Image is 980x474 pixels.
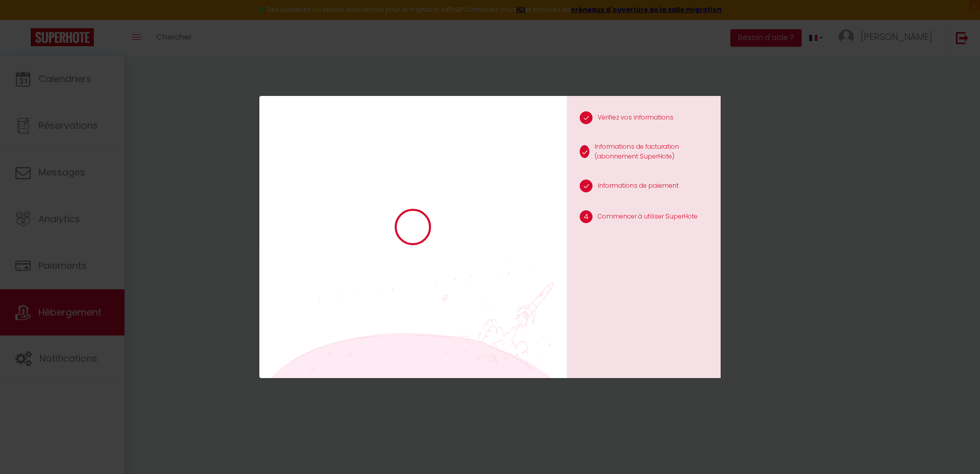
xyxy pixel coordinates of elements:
li: Commencer à utiliser SuperHote [567,205,721,231]
li: Informations de paiement [567,174,721,200]
li: Vérifiez vos informations [567,106,721,132]
span: 4 [580,210,593,223]
li: Informations de facturation (abonnement SuperHote) [567,137,721,169]
button: Ouvrir le widget de chat LiveChat [8,4,39,35]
